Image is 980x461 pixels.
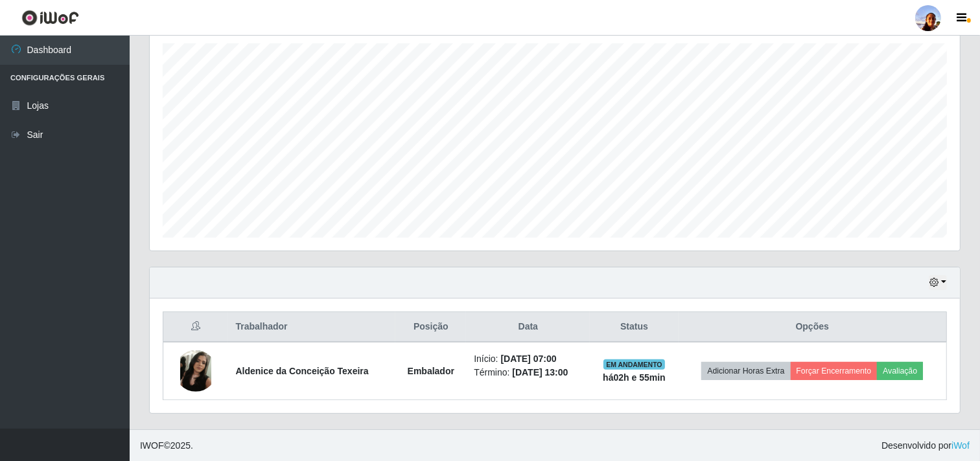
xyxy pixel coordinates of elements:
button: Adicionar Horas Extra [701,362,790,380]
img: CoreUI Logo [21,10,79,26]
th: Status [590,312,678,343]
th: Trabalhador [227,312,395,343]
strong: há 02 h e 55 min [603,372,666,383]
span: EM ANDAMENTO [603,359,665,370]
th: Posição [395,312,466,343]
th: Data [466,312,590,343]
th: Opções [679,312,947,343]
img: 1744494663000.jpeg [175,350,216,392]
span: Desenvolvido por [881,439,970,453]
strong: Aldenice da Conceição Texeira [235,366,368,376]
span: © 2025 . [140,439,193,453]
button: Avaliação [877,362,923,380]
span: IWOF [140,440,164,451]
time: [DATE] 07:00 [501,354,557,364]
li: Término: [474,366,582,379]
strong: Embalador [408,366,454,376]
a: iWof [951,440,970,451]
button: Forçar Encerramento [791,362,878,380]
li: Início: [474,352,582,366]
time: [DATE] 13:00 [512,367,568,377]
